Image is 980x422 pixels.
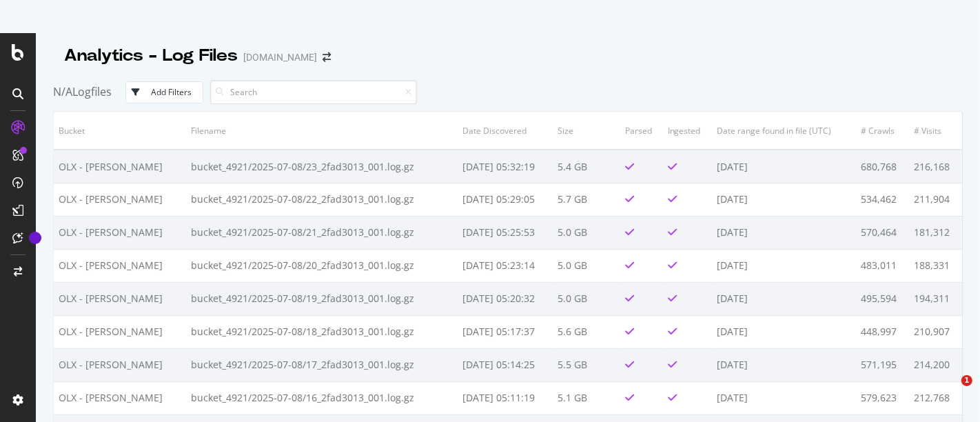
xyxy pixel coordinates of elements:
td: [DATE] 05:20:32 [458,282,553,315]
td: OLX - [PERSON_NAME] [54,216,186,249]
td: 5.5 GB [553,348,621,381]
td: [DATE] 05:11:19 [458,381,553,414]
td: [DATE] [713,249,857,282]
td: [DATE] 05:32:19 [458,150,553,183]
td: OLX - [PERSON_NAME] [54,381,186,414]
td: OLX - [PERSON_NAME] [54,249,186,282]
td: 181,312 [909,216,962,249]
td: 5.6 GB [553,315,621,348]
td: [DATE] [713,216,857,249]
td: 534,462 [857,183,910,216]
td: 194,311 [909,282,962,315]
td: 5.7 GB [553,183,621,216]
td: OLX - [PERSON_NAME] [54,348,186,381]
td: bucket_4921/2025-07-08/18_2fad3013_001.log.gz [186,315,458,348]
td: bucket_4921/2025-07-08/17_2fad3013_001.log.gz [186,348,458,381]
td: [DATE] [713,150,857,183]
td: OLX - [PERSON_NAME] [54,150,186,183]
div: [DOMAIN_NAME] [243,50,317,64]
th: Parsed [620,112,663,150]
th: Ingested [663,112,713,150]
th: # Crawls [857,112,910,150]
td: [DATE] [713,348,857,381]
th: Bucket [54,112,186,150]
td: [DATE] [713,315,857,348]
td: 5.4 GB [553,150,621,183]
td: OLX - [PERSON_NAME] [54,282,186,315]
th: # Visits [909,112,962,150]
td: 571,195 [857,348,910,381]
span: 1 [961,375,972,386]
td: [DATE] 05:23:14 [458,249,553,282]
td: 579,623 [857,381,910,414]
span: N/A [53,84,72,99]
td: 5.1 GB [553,381,621,414]
td: bucket_4921/2025-07-08/20_2fad3013_001.log.gz [186,249,458,282]
div: Add Filters [151,86,192,98]
td: bucket_4921/2025-07-08/16_2fad3013_001.log.gz [186,381,458,414]
td: bucket_4921/2025-07-08/19_2fad3013_001.log.gz [186,282,458,315]
td: bucket_4921/2025-07-08/21_2fad3013_001.log.gz [186,216,458,249]
td: 448,997 [857,315,910,348]
td: [DATE] [713,183,857,216]
td: 210,907 [909,315,962,348]
button: Add Filters [125,81,203,103]
iframe: Intercom live chat [933,375,966,408]
td: 483,011 [857,249,910,282]
td: OLX - [PERSON_NAME] [54,315,186,348]
td: 5.0 GB [553,282,621,315]
td: [DATE] 05:17:37 [458,315,553,348]
td: 5.0 GB [553,249,621,282]
td: 188,331 [909,249,962,282]
td: [DATE] 05:14:25 [458,348,553,381]
td: 216,168 [909,150,962,183]
td: bucket_4921/2025-07-08/23_2fad3013_001.log.gz [186,150,458,183]
th: Filename [186,112,458,150]
th: Date Discovered [458,112,553,150]
td: [DATE] 05:29:05 [458,183,553,216]
td: 212,768 [909,381,962,414]
td: [DATE] [713,381,857,414]
input: Search [210,80,417,104]
td: [DATE] [713,282,857,315]
div: Analytics - Log Files [64,44,238,68]
td: 680,768 [857,150,910,183]
th: Date range found in file (UTC) [713,112,857,150]
td: 495,594 [857,282,910,315]
span: Logfiles [72,84,112,99]
td: 214,200 [909,348,962,381]
td: [DATE] 05:25:53 [458,216,553,249]
td: bucket_4921/2025-07-08/22_2fad3013_001.log.gz [186,183,458,216]
td: 570,464 [857,216,910,249]
div: arrow-right-arrow-left [323,52,331,62]
td: OLX - [PERSON_NAME] [54,183,186,216]
td: 211,904 [909,183,962,216]
td: 5.0 GB [553,216,621,249]
th: Size [553,112,621,150]
div: Tooltip anchor [29,232,41,244]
